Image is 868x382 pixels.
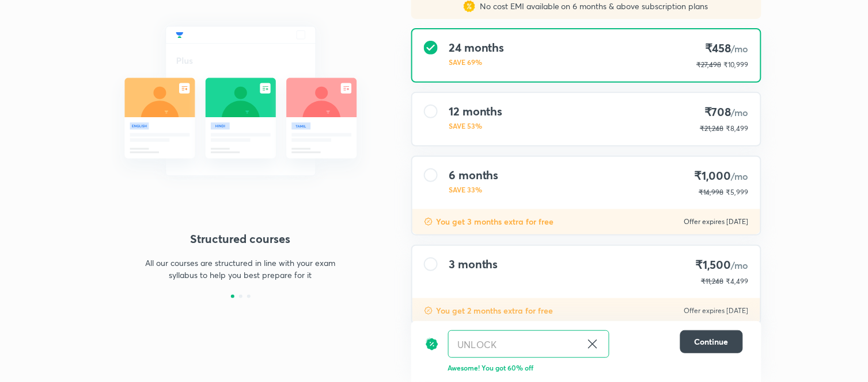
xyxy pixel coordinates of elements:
img: sales discount [464,1,475,12]
h4: 3 months [449,257,498,271]
p: SAVE 53% [449,121,503,131]
p: To be paid as a one-time payment [402,334,771,343]
h4: 6 months [449,168,499,182]
p: Awesome! You got 60% off [448,362,743,373]
img: discount [424,217,433,226]
h4: ₹458 [697,41,749,56]
h4: 24 months [449,41,505,55]
span: /mo [731,259,749,271]
span: /mo [731,170,749,182]
p: Offer expires [DATE] [684,217,749,226]
p: SAVE 33% [449,184,499,195]
h4: 12 months [449,105,503,118]
p: ₹21,248 [700,124,724,134]
span: ₹5,999 [726,188,749,196]
span: Continue [695,336,729,348]
span: ₹10,999 [724,60,749,69]
span: /mo [731,43,749,55]
p: All our courses are structured in line with your exam syllabus to help you best prepare for it [141,257,341,281]
input: Have a referral code? [449,331,581,358]
span: /mo [731,106,749,118]
p: SAVE 69% [449,57,505,67]
h4: Structured courses [107,230,374,248]
p: You get 2 months extra for free [437,305,554,317]
p: You get 3 months extra for free [437,216,554,227]
p: No cost EMI available on 6 months & above subscription plans [475,1,708,12]
h4: ₹1,000 [694,168,748,184]
h4: ₹708 [700,105,749,120]
img: discount [425,330,439,358]
p: Offer expires [DATE] [684,306,749,315]
p: ₹14,998 [699,187,724,198]
button: Continue [680,330,743,353]
span: ₹8,499 [726,124,749,133]
p: ₹11,248 [702,276,724,287]
img: daily_live_classes_be8fa5af21.svg [107,1,374,201]
p: ₹27,498 [697,60,722,70]
h4: ₹1,500 [695,257,748,273]
span: ₹4,499 [726,277,749,285]
img: discount [424,306,433,315]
